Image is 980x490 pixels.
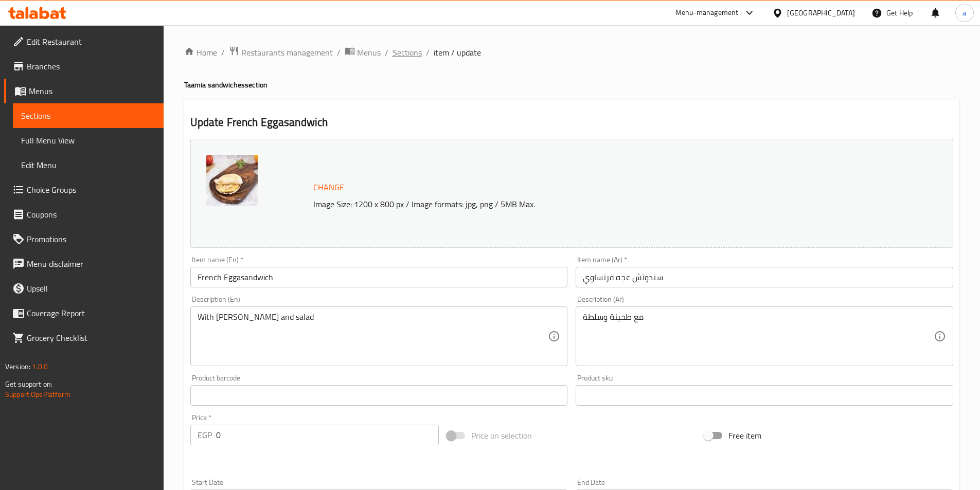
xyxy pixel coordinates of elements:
[434,46,481,59] span: item / update
[27,258,155,270] span: Menu disclaimer
[206,155,258,206] img: French_egga_sandwich638522329591718721.jpg
[4,325,164,350] a: Grocery Checklist
[27,35,155,48] span: Edit Restaurant
[198,429,212,441] p: EGP
[385,46,388,59] li: /
[241,46,333,59] span: Restaurants management
[5,360,30,373] span: Version:
[393,46,422,59] a: Sections
[4,29,164,54] a: Edit Restaurant
[4,177,164,202] a: Choice Groups
[190,267,568,287] input: Enter name En
[198,312,548,361] textarea: With [PERSON_NAME] and salad
[4,79,164,103] a: Menus
[309,198,858,210] p: Image Size: 1200 x 800 px / Image formats: jpg, png / 5MB Max.
[27,208,155,221] span: Coupons
[190,385,568,406] input: Please enter product barcode
[4,54,164,79] a: Branches
[216,425,439,445] input: Please enter price
[4,202,164,227] a: Coupons
[221,46,225,59] li: /
[5,388,70,401] a: Support.OpsPlatform
[21,134,155,147] span: Full Menu View
[675,7,739,19] div: Menu-management
[184,80,959,90] h4: Taamia sandwiches section
[29,85,155,97] span: Menus
[32,360,48,373] span: 1.0.0
[13,103,164,128] a: Sections
[27,307,155,319] span: Coverage Report
[21,110,155,122] span: Sections
[426,46,430,59] li: /
[229,46,333,59] a: Restaurants management
[471,429,532,442] span: Price on selection
[4,301,164,325] a: Coverage Report
[337,46,341,59] li: /
[190,115,953,130] h2: Update French Eggasandwich
[21,159,155,171] span: Edit Menu
[963,7,966,19] span: a
[576,385,953,406] input: Please enter product sku
[4,227,164,251] a: Promotions
[309,177,348,198] button: Change
[728,429,761,442] span: Free item
[313,180,344,195] span: Change
[5,377,52,391] span: Get support on:
[27,282,155,295] span: Upsell
[583,312,934,361] textarea: مع طحينة وسلطة
[4,276,164,301] a: Upsell
[345,46,381,59] a: Menus
[357,46,381,59] span: Menus
[27,332,155,344] span: Grocery Checklist
[13,128,164,153] a: Full Menu View
[13,153,164,177] a: Edit Menu
[4,251,164,276] a: Menu disclaimer
[787,7,855,19] div: [GEOGRAPHIC_DATA]
[27,233,155,245] span: Promotions
[576,267,953,287] input: Enter name Ar
[184,46,959,59] nav: breadcrumb
[27,60,155,72] span: Branches
[27,184,155,196] span: Choice Groups
[184,46,217,59] a: Home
